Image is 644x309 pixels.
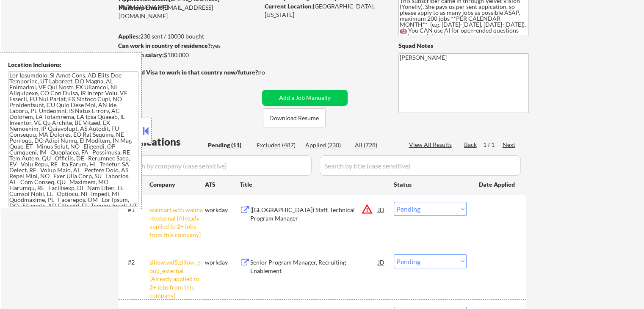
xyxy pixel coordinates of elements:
strong: Mailslurp Email: [119,4,163,11]
button: Add a Job Manually [262,90,348,106]
div: #1 [128,206,143,214]
div: Company [149,180,205,189]
div: Applied (230) [305,141,348,149]
strong: Current Location: [265,3,313,10]
strong: Will need Visa to work in that country now/future?: [119,69,260,76]
div: zillow.wd5.zillow_group_external [Already applied to 2+ jobs from this company] [149,258,205,300]
div: Back [464,141,478,149]
div: walmart.wd5.walmartexternal [Already applied to 2+ jobs from this company] [149,206,205,239]
button: warning_amber [361,203,373,215]
div: 1 / 1 [483,141,503,149]
strong: Minimum salary: [118,51,164,58]
div: JD [377,254,386,270]
div: Next [503,141,516,149]
div: $180,000 [118,51,259,59]
div: ([GEOGRAPHIC_DATA]) Staff, Technical Program Manager [250,206,378,222]
div: Title [240,180,386,189]
input: Search by company (case sensitive) [121,155,312,176]
div: [GEOGRAPHIC_DATA], [US_STATE] [265,2,384,19]
div: workday [205,258,240,267]
div: Date Applied [479,180,516,189]
div: View All Results [409,141,454,149]
input: Search by title (case sensitive) [320,155,521,176]
strong: Applies: [118,33,140,40]
div: no [258,68,282,77]
div: [EMAIL_ADDRESS][DOMAIN_NAME] [119,3,259,20]
button: Download Resume [263,108,326,127]
div: Location Inclusions: [8,61,138,69]
div: Status [394,177,467,192]
div: Excluded (487) [257,141,299,149]
div: #2 [128,258,143,267]
div: Senior Program Manager, Recruiting Enablement [250,258,378,275]
strong: Can work in country of residence?: [118,42,212,49]
div: yes [118,41,257,50]
div: JD [377,202,386,217]
div: ATS [205,180,240,189]
div: All (728) [355,141,397,149]
div: Squad Notes [398,41,529,50]
div: 230 sent / 10000 bought [118,32,259,41]
div: Pending (11) [208,141,250,149]
div: Applications [121,137,205,147]
div: workday [205,206,240,214]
